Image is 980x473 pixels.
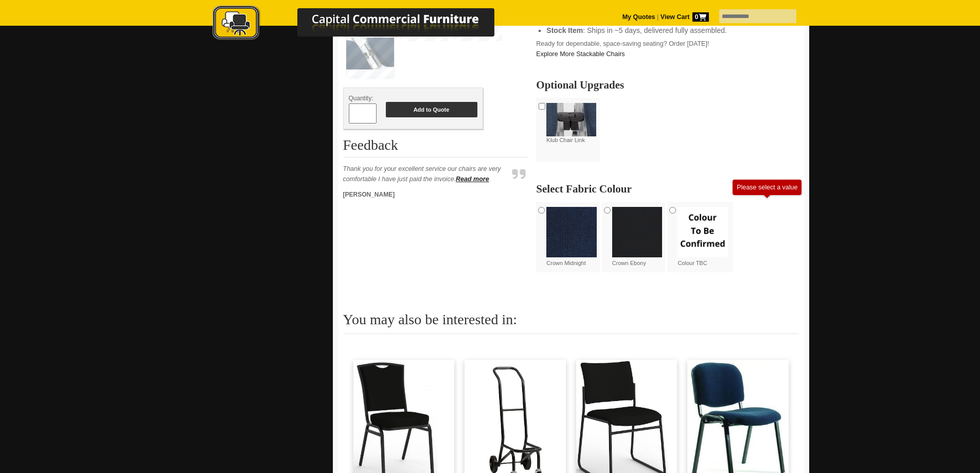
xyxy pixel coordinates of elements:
[737,184,797,191] div: Please select a value
[343,189,508,200] p: [PERSON_NAME]
[678,207,728,267] label: Colour TBC
[612,207,663,267] label: Crown Ebony
[184,5,544,43] img: Capital Commercial Furniture Logo
[678,207,728,257] img: Colour TBC
[536,80,798,90] h2: Optional Upgrades
[546,207,597,257] img: Crown Midnight
[546,25,788,36] li: : Ships in ~5 days, delivered fully assembled.
[661,13,709,21] strong: View Cart
[546,26,583,34] strong: Stock Item
[692,12,709,22] span: 0
[456,176,489,183] a: Read more
[546,103,596,144] label: Klub Chair Link
[622,13,655,21] a: My Quotes
[546,207,597,267] label: Crown Midnight
[658,13,708,21] a: View Cart0
[536,39,798,59] p: Ready for dependable, space-saving seating? Order [DATE]!
[536,50,625,58] a: Explore More Stackable Chairs
[343,164,508,184] p: Thank you for your excellent service our chairs are very comfortable I have just paid the invoice.
[343,312,799,334] h2: You may also be interested in:
[349,95,373,102] span: Quantity:
[546,103,596,136] img: Klub Chair Link
[386,102,477,117] button: Add to Quote
[184,5,544,46] a: Capital Commercial Furniture Logo
[536,184,798,194] h2: Select Fabric Colour
[343,137,528,157] h2: Feedback
[612,207,663,257] img: Crown Ebony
